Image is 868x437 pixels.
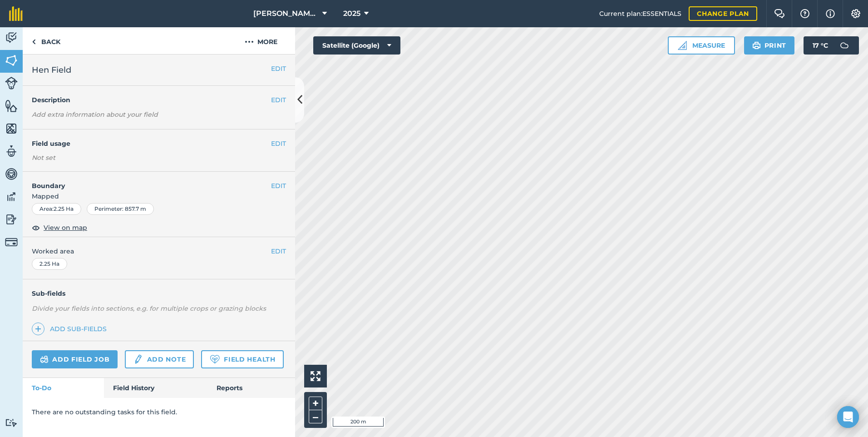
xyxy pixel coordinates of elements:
button: EDIT [271,246,286,256]
img: svg+xml;base64,PD94bWwgdmVyc2lvbj0iMS4wIiBlbmNvZGluZz0idXRmLTgiPz4KPCEtLSBHZW5lcmF0b3I6IEFkb2JlIE... [5,31,18,45]
img: svg+xml;base64,PHN2ZyB4bWxucz0iaHR0cDovL3d3dy53My5vcmcvMjAwMC9zdmciIHdpZHRoPSIyMCIgaGVpZ2h0PSIyNC... [245,36,254,47]
img: A question mark icon [799,9,810,18]
button: More [227,27,295,54]
button: + [309,397,322,410]
img: svg+xml;base64,PHN2ZyB4bWxucz0iaHR0cDovL3d3dy53My5vcmcvMjAwMC9zdmciIHdpZHRoPSIxNCIgaGVpZ2h0PSIyNC... [35,323,41,334]
img: svg+xml;base64,PHN2ZyB4bWxucz0iaHR0cDovL3d3dy53My5vcmcvMjAwMC9zdmciIHdpZHRoPSI5IiBoZWlnaHQ9IjI0Ii... [32,36,36,47]
a: Reports [207,378,295,398]
img: Two speech bubbles overlapping with the left bubble in the forefront [774,9,785,18]
a: Add sub-fields [32,323,110,335]
button: EDIT [271,95,286,105]
img: svg+xml;base64,PHN2ZyB4bWxucz0iaHR0cDovL3d3dy53My5vcmcvMjAwMC9zdmciIHdpZHRoPSIxOCIgaGVpZ2h0PSIyNC... [32,222,40,233]
img: svg+xml;base64,PD94bWwgdmVyc2lvbj0iMS4wIiBlbmNvZGluZz0idXRmLTgiPz4KPCEtLSBHZW5lcmF0b3I6IEFkb2JlIE... [5,213,18,226]
h4: Sub-fields [23,288,295,298]
a: Back [23,27,69,54]
img: svg+xml;base64,PD94bWwgdmVyc2lvbj0iMS4wIiBlbmNvZGluZz0idXRmLTgiPz4KPCEtLSBHZW5lcmF0b3I6IEFkb2JlIE... [133,354,143,365]
img: svg+xml;base64,PD94bWwgdmVyc2lvbj0iMS4wIiBlbmNvZGluZz0idXRmLTgiPz4KPCEtLSBHZW5lcmF0b3I6IEFkb2JlIE... [5,77,18,89]
img: svg+xml;base64,PD94bWwgdmVyc2lvbj0iMS4wIiBlbmNvZGluZz0idXRmLTgiPz4KPCEtLSBHZW5lcmF0b3I6IEFkb2JlIE... [5,167,18,181]
a: Add field job [32,350,118,368]
img: svg+xml;base64,PHN2ZyB4bWxucz0iaHR0cDovL3d3dy53My5vcmcvMjAwMC9zdmciIHdpZHRoPSIxNyIgaGVpZ2h0PSIxNy... [826,8,835,19]
span: 17 ° C [813,36,828,55]
p: There are no outstanding tasks for this field. [32,407,286,417]
img: svg+xml;base64,PHN2ZyB4bWxucz0iaHR0cDovL3d3dy53My5vcmcvMjAwMC9zdmciIHdpZHRoPSIxOSIgaGVpZ2h0PSIyNC... [752,40,761,51]
a: Field History [104,378,207,398]
span: Hen Field [32,64,71,76]
img: svg+xml;base64,PHN2ZyB4bWxucz0iaHR0cDovL3d3dy53My5vcmcvMjAwMC9zdmciIHdpZHRoPSI1NiIgaGVpZ2h0PSI2MC... [5,99,18,113]
span: Mapped [23,191,295,201]
div: Not set [32,153,286,162]
a: Add note [125,350,194,368]
span: Worked area [32,246,286,256]
div: 2.25 Ha [32,258,67,270]
a: To-Do [23,378,104,398]
img: Four arrows, one pointing top left, one top right, one bottom right and the last bottom left [311,371,321,381]
em: Divide your fields into sections, e.g. for multiple crops or grazing blocks [32,304,266,313]
div: Open Intercom Messenger [837,406,859,428]
span: 2025 [343,8,360,19]
span: [PERSON_NAME][GEOGRAPHIC_DATA] [253,8,319,19]
img: svg+xml;base64,PHN2ZyB4bWxucz0iaHR0cDovL3d3dy53My5vcmcvMjAwMC9zdmciIHdpZHRoPSI1NiIgaGVpZ2h0PSI2MC... [5,122,18,135]
button: EDIT [271,64,286,74]
span: Current plan : ESSENTIALS [599,9,681,19]
img: A cog icon [850,9,861,18]
button: Satellite (Google) [313,36,400,55]
span: View on map [44,223,87,233]
img: fieldmargin Logo [9,6,23,21]
img: svg+xml;base64,PD94bWwgdmVyc2lvbj0iMS4wIiBlbmNvZGluZz0idXRmLTgiPz4KPCEtLSBHZW5lcmF0b3I6IEFkb2JlIE... [5,144,18,158]
a: Change plan [689,6,757,21]
button: Measure [668,36,735,55]
button: View on map [32,222,87,233]
div: Area : 2.25 Ha [32,203,81,215]
img: svg+xml;base64,PD94bWwgdmVyc2lvbj0iMS4wIiBlbmNvZGluZz0idXRmLTgiPz4KPCEtLSBHZW5lcmF0b3I6IEFkb2JlIE... [835,36,853,55]
h4: Boundary [23,172,271,191]
img: Ruler icon [678,41,687,50]
img: svg+xml;base64,PD94bWwgdmVyc2lvbj0iMS4wIiBlbmNvZGluZz0idXRmLTgiPz4KPCEtLSBHZW5lcmF0b3I6IEFkb2JlIE... [40,354,49,365]
em: Add extra information about your field [32,110,158,119]
img: svg+xml;base64,PD94bWwgdmVyc2lvbj0iMS4wIiBlbmNvZGluZz0idXRmLTgiPz4KPCEtLSBHZW5lcmF0b3I6IEFkb2JlIE... [5,418,18,427]
button: EDIT [271,139,286,149]
img: svg+xml;base64,PD94bWwgdmVyc2lvbj0iMS4wIiBlbmNvZGluZz0idXRmLTgiPz4KPCEtLSBHZW5lcmF0b3I6IEFkb2JlIE... [5,236,18,248]
img: svg+xml;base64,PD94bWwgdmVyc2lvbj0iMS4wIiBlbmNvZGluZz0idXRmLTgiPz4KPCEtLSBHZW5lcmF0b3I6IEFkb2JlIE... [5,190,18,204]
h4: Field usage [32,139,271,149]
button: 17 °C [804,36,859,55]
button: – [309,410,322,423]
h4: Description [32,95,286,105]
button: Print [744,36,795,55]
a: Field Health [201,350,283,368]
button: EDIT [271,181,286,191]
img: svg+xml;base64,PHN2ZyB4bWxucz0iaHR0cDovL3d3dy53My5vcmcvMjAwMC9zdmciIHdpZHRoPSI1NiIgaGVpZ2h0PSI2MC... [5,54,18,67]
div: Perimeter : 857.7 m [87,203,154,215]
